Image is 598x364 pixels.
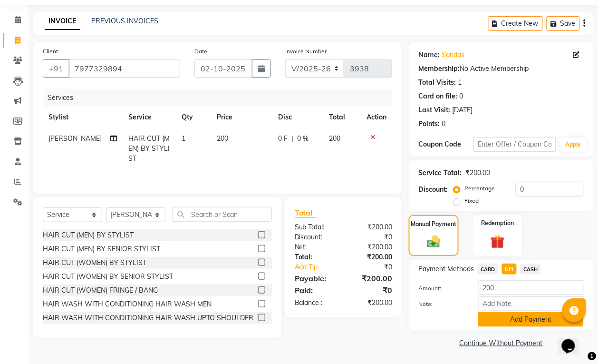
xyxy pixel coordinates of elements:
label: Date [194,47,207,56]
span: HAIR CUT (MEN) BY STYLIST [128,134,170,163]
label: Note: [411,300,471,308]
th: Service [123,107,176,128]
button: +91 [43,59,69,78]
div: HAIR WASH WITH CONDITIONING HAIR WASH MEN [43,299,212,309]
div: Total Visits: [418,78,456,88]
div: HAIR CUT (WOMEN) FRINGE / BANG [43,285,158,295]
span: 200 [329,134,340,143]
div: ₹0 [353,262,399,272]
div: Discount: [418,185,448,195]
span: | [291,134,293,144]
span: CASH [521,264,541,275]
a: PREVIOUS INVOICES [91,17,158,25]
a: INVOICE [45,13,80,30]
img: _cash.svg [423,234,444,249]
span: 1 [182,134,185,143]
div: HAIR CUT (WOMEN) BY STYLIST [43,258,146,268]
th: Stylist [43,107,123,128]
div: 1 [458,78,462,88]
div: Balance : [288,298,344,308]
input: Amount [478,280,584,295]
th: Disc [272,107,323,128]
th: Qty [176,107,211,128]
label: Client [43,47,58,56]
div: ₹200.00 [465,168,490,178]
div: HAIR CUT (MEN) BY SENIOR STYLIST [43,244,160,254]
a: Continue Without Payment [411,338,591,348]
input: Add Note [478,296,584,311]
button: Create New [488,16,543,31]
label: Manual Payment [411,220,457,228]
span: CARD [478,264,498,275]
div: [DATE] [452,105,473,115]
div: Services [44,89,399,107]
img: _gift.svg [486,233,509,251]
input: Enter Offer / Coupon Code [473,137,556,152]
div: ₹200.00 [344,252,400,262]
label: Fixed [464,197,479,205]
th: Price [211,107,272,128]
div: Card on file: [418,91,457,101]
th: Action [361,107,392,128]
div: Net: [288,242,344,252]
div: HAIR CUT (WOMEN) BY SENIOR STYLIST [43,272,173,282]
div: ₹200.00 [344,273,400,284]
label: Amount: [411,284,471,293]
span: 200 [217,134,228,143]
span: 0 F [278,134,288,144]
div: Paid: [288,285,344,296]
div: 0 [459,91,463,101]
div: Service Total: [418,168,462,178]
div: ₹200.00 [344,242,400,252]
div: Coupon Code [418,139,473,149]
div: No Active Membership [418,64,584,74]
div: Membership: [418,64,460,74]
div: Payable: [288,273,344,284]
div: 0 [442,119,445,129]
div: HAIR WASH WITH CONDITIONING HAIR WASH UPTO SHOULDER [43,313,253,323]
input: Search by Name/Mobile/Email/Code [68,59,180,78]
span: Total [295,208,317,218]
span: UPI [502,264,517,275]
button: Apply [560,138,587,152]
div: Discount: [288,232,344,242]
label: Invoice Number [285,47,327,56]
div: ₹0 [344,232,400,242]
div: ₹200.00 [344,298,400,308]
span: [PERSON_NAME] [48,134,102,143]
button: Save [547,16,580,31]
div: Name: [418,50,440,60]
iframe: chat widget [558,326,588,354]
div: Sub Total: [288,222,344,232]
button: Add Payment [478,312,584,327]
div: ₹200.00 [344,222,400,232]
a: Sandas [442,50,464,60]
label: Redemption [481,219,514,227]
div: Points: [418,119,440,129]
div: Total: [288,252,344,262]
span: Payment Methods [418,264,474,274]
label: Percentage [464,184,495,193]
div: Last Visit: [418,105,450,115]
input: Search or Scan [173,207,272,222]
a: Add Tip [288,262,353,272]
th: Total [323,107,361,128]
div: HAIR CUT (MEN) BY STYLIST [43,230,134,240]
span: 0 % [297,134,309,144]
div: ₹0 [344,285,400,296]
